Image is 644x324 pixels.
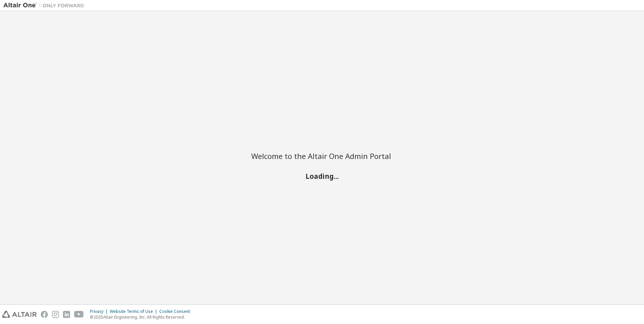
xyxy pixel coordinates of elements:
[110,309,159,314] div: Website Terms of Use
[251,172,393,181] h2: Loading...
[2,311,37,318] img: altair_logo.svg
[251,151,393,161] h2: Welcome to the Altair One Admin Portal
[41,311,48,318] img: facebook.svg
[159,309,194,314] div: Cookie Consent
[3,2,88,9] img: Altair One
[52,311,59,318] img: instagram.svg
[74,311,84,318] img: youtube.svg
[63,311,70,318] img: linkedin.svg
[90,314,194,320] p: © 2025 Altair Engineering, Inc. All Rights Reserved.
[90,309,110,314] div: Privacy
